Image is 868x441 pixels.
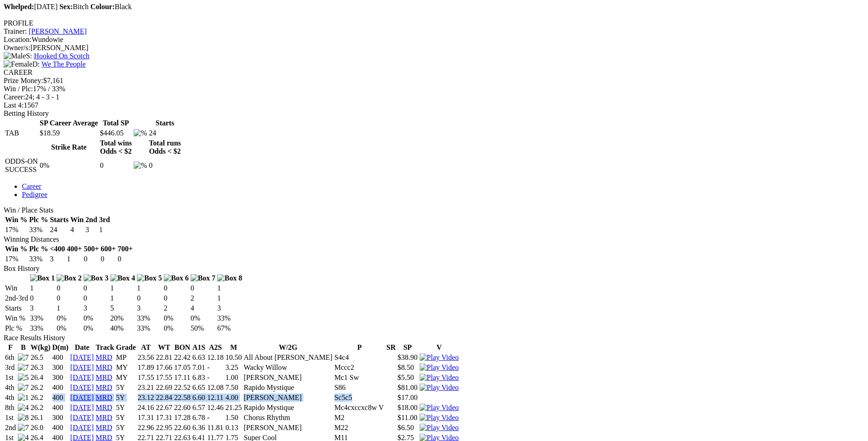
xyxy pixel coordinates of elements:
[30,413,51,422] td: 26.1
[137,353,155,362] td: 23.56
[83,294,109,303] td: 0
[192,343,206,352] th: A1S
[217,324,243,333] td: 67%
[110,284,136,293] td: 1
[30,343,51,352] th: W(kg)
[334,393,385,402] td: Sc5c5
[117,254,133,264] td: 0
[83,304,109,313] td: 3
[243,393,333,402] td: [PERSON_NAME]
[137,423,155,432] td: 22.96
[39,119,99,128] th: SP Career Average
[225,403,242,412] td: 21.25
[156,383,173,392] td: 22.69
[164,274,189,282] img: Box 6
[18,424,29,432] img: 7
[5,393,16,402] td: 4th
[334,343,385,352] th: P
[100,254,116,264] td: 0
[5,403,16,412] td: 8th
[192,403,206,412] td: 6.57
[4,68,864,77] div: CAREER
[52,343,69,352] th: D(m)
[174,393,191,402] td: 22.58
[397,423,418,432] td: $6.50
[174,373,191,382] td: 17.11
[4,101,864,109] div: 1567
[156,393,173,402] td: 22.84
[30,393,51,402] td: 26.2
[96,384,112,391] a: MRD
[4,60,40,68] span: D:
[137,274,162,282] img: Box 5
[190,324,216,333] td: 50%
[100,244,116,254] th: 600+
[56,314,82,323] td: 0%
[29,215,48,224] th: Plc %
[137,413,155,422] td: 17.31
[96,394,112,401] a: MRD
[70,394,94,401] a: [DATE]
[85,215,98,224] th: 2nd
[386,343,396,352] th: SR
[49,215,69,224] th: Starts
[85,225,98,234] td: 3
[4,235,864,244] div: Winning Distances
[4,52,26,60] img: Male
[30,294,56,303] td: 0
[174,353,191,362] td: 22.42
[39,129,99,138] td: $18.59
[225,423,242,432] td: 0.13
[29,225,48,234] td: 33%
[4,93,25,101] span: Career:
[174,363,191,372] td: 17.05
[18,353,29,362] img: 7
[136,294,162,303] td: 0
[334,373,385,382] td: Mc1 Sw
[334,353,385,362] td: S4c4
[5,244,28,254] th: Win %
[207,413,224,422] td: -
[4,334,864,342] div: Race Results History
[99,225,110,234] td: 1
[397,393,418,402] td: $17.00
[217,294,243,303] td: 1
[96,353,112,361] a: MRD
[57,274,82,282] img: Box 2
[156,343,173,352] th: WT
[225,343,242,352] th: M
[70,353,94,361] a: [DATE]
[397,403,418,412] td: $18.00
[4,44,864,52] div: [PERSON_NAME]
[67,254,83,264] td: 1
[70,384,94,391] a: [DATE]
[192,363,206,372] td: 7.01
[420,363,459,371] a: View replay
[397,383,418,392] td: $81.00
[29,244,48,254] th: Plc %
[174,403,191,412] td: 22.60
[70,374,94,381] a: [DATE]
[148,139,181,156] th: Total runs Odds < $2
[52,363,69,372] td: 300
[96,363,112,371] a: MRD
[136,324,162,333] td: 33%
[18,394,29,402] img: 1
[52,413,69,422] td: 300
[70,414,94,421] a: [DATE]
[29,254,48,264] td: 33%
[96,404,112,411] a: MRD
[225,393,242,402] td: 4.00
[217,314,243,323] td: 33%
[70,343,94,352] th: Date
[30,383,51,392] td: 26.2
[29,27,87,35] a: [PERSON_NAME]
[4,85,33,93] span: Win / Plc:
[115,363,136,372] td: MY
[192,383,206,392] td: 6.65
[243,403,333,412] td: Rapido Mystique
[217,304,243,313] td: 3
[30,304,56,313] td: 3
[5,413,16,422] td: 1st
[90,3,132,10] span: Black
